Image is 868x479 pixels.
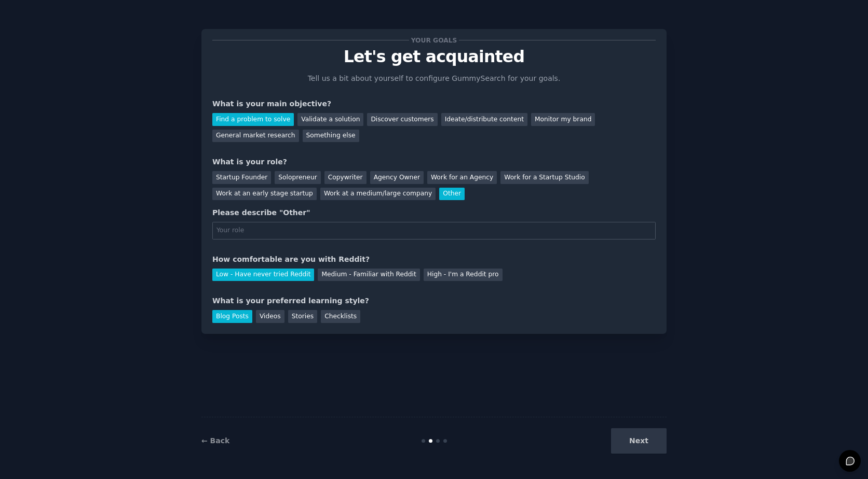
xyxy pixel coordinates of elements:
div: What is your preferred learning style? [212,295,656,306]
div: Startup Founder [212,171,271,184]
div: Videos [256,310,284,323]
div: Other [439,188,465,201]
div: Find a problem to solve [212,113,294,126]
div: High - I'm a Reddit pro [424,269,503,281]
div: Medium - Familiar with Reddit [318,269,419,281]
span: Your goals [409,35,459,46]
div: Low - Have never tried Reddit [212,269,314,281]
div: Solopreneur [275,171,320,184]
div: Validate a solution [297,113,363,126]
div: Something else [303,130,359,143]
div: Copywriter [324,171,367,184]
p: Let's get acquainted [212,48,656,66]
div: Blog Posts [212,310,252,323]
input: Your role [212,222,656,239]
div: Discover customers [367,113,437,126]
div: Ideate/distribute content [441,113,527,126]
div: Work at a medium/large company [320,188,436,201]
div: Work for an Agency [427,171,497,184]
div: Work for a Startup Studio [500,171,588,184]
div: Monitor my brand [531,113,595,126]
div: What is your role? [212,157,656,167]
div: Agency Owner [370,171,424,184]
div: What is your main objective? [212,98,656,109]
p: Tell us a bit about yourself to configure GummySearch for your goals. [303,73,565,84]
div: Stories [288,310,317,323]
div: Work at an early stage startup [212,188,317,201]
div: Please describe "Other" [212,207,656,218]
div: Checklists [321,310,360,323]
div: General market research [212,130,299,143]
a: ← Back [201,436,229,445]
div: How comfortable are you with Reddit? [212,254,656,265]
